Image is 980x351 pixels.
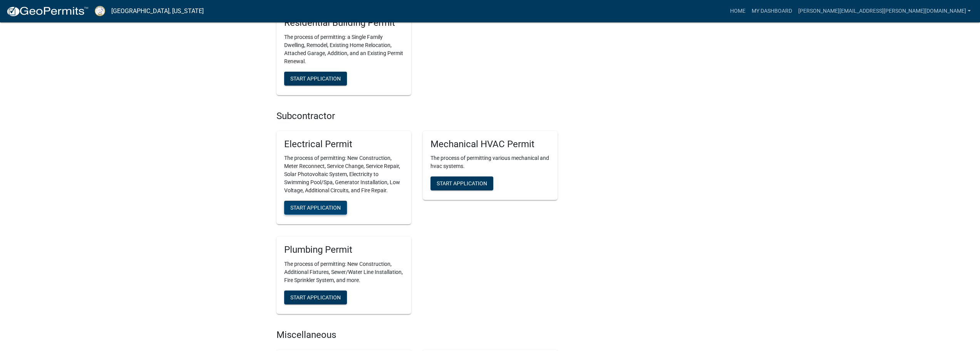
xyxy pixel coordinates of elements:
[290,205,341,211] span: Start Application
[111,5,204,18] a: [GEOGRAPHIC_DATA], [US_STATE]
[431,154,550,170] p: The process of permitting various mechanical and hvac systems.
[284,260,404,284] p: The process of permitting: New Construction, Additional Fixtures, Sewer/Water Line Installation, ...
[437,180,487,186] span: Start Application
[795,4,974,18] a: [PERSON_NAME][EMAIL_ADDRESS][PERSON_NAME][DOMAIN_NAME]
[284,154,404,195] p: The process of permitting: New Construction, Meter Reconnect, Service Change, Service Repair, Sol...
[284,291,347,304] button: Start Application
[431,139,550,150] h5: Mechanical HVAC Permit
[290,294,341,301] span: Start Application
[284,17,404,29] h5: Residential Building Permit
[284,72,347,86] button: Start Application
[290,75,341,81] span: Start Application
[284,244,404,255] h5: Plumbing Permit
[276,329,558,341] h4: Miscellaneous
[284,33,404,65] p: The process of permitting: a Single Family Dwelling, Remodel, Existing Home Relocation, Attached ...
[727,4,749,18] a: Home
[749,4,795,18] a: My Dashboard
[431,176,493,190] button: Start Application
[284,201,347,215] button: Start Application
[95,6,105,16] img: Putnam County, Georgia
[276,111,558,122] h4: Subcontractor
[284,139,404,150] h5: Electrical Permit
